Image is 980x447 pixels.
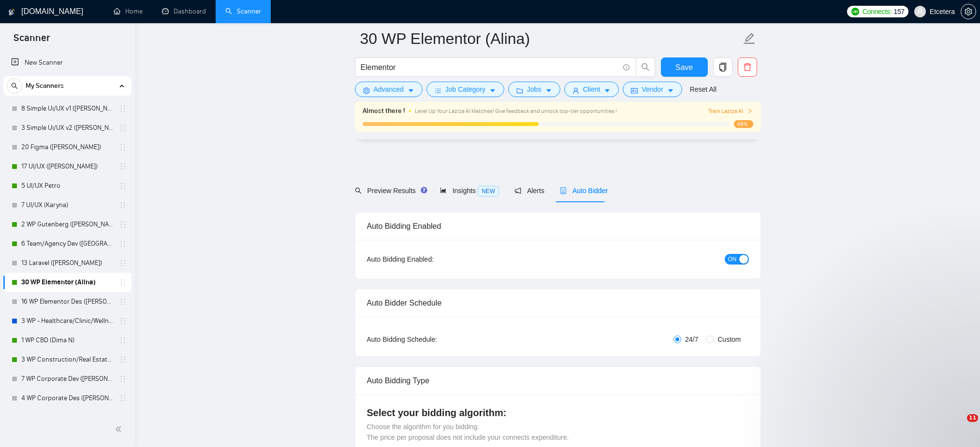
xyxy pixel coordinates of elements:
span: caret-down [489,87,496,94]
a: 3 Simple Ui/UX v2 ([PERSON_NAME]) [21,118,113,138]
span: 24/7 [681,334,702,345]
div: Auto Bidding Enabled: [367,254,494,265]
span: bars [435,87,441,94]
input: Scanner name... [360,27,741,51]
span: holder [119,143,127,151]
a: 1 WP CBD (Dima N) [21,331,113,350]
button: setting [961,4,976,19]
a: searchScanner [225,7,261,15]
span: search [355,187,362,194]
span: holder [119,298,127,306]
a: dashboardDashboard [162,7,206,15]
a: 13 Laravel ([PERSON_NAME]) [21,253,113,273]
a: 16 WP Elementor Des ([PERSON_NAME]) [21,292,113,311]
span: Job Category [445,84,485,95]
a: homeHome [114,7,143,15]
input: Search Freelance Jobs... [361,61,619,73]
img: logo [8,4,15,20]
span: Vendor [642,84,663,95]
a: 7 WP Corporate Dev ([PERSON_NAME] B) [21,369,113,389]
span: robot [560,187,567,194]
span: holder [119,124,127,132]
span: 48% [734,120,753,128]
span: area-chart [440,187,447,194]
a: New Scanner [11,53,124,72]
a: 3 WP Construction/Real Estate Website Development ([PERSON_NAME] B) [21,350,113,369]
a: 8 Simple Ui/UX v1 ([PERSON_NAME]) [21,99,113,118]
button: search [7,78,22,94]
img: upwork-logo.png [851,8,859,15]
span: setting [961,8,976,15]
span: holder [119,317,127,325]
span: Client [583,84,600,95]
div: Tooltip anchor [420,186,428,195]
span: Custom [714,334,745,345]
button: delete [738,57,757,77]
a: 5 UI/UX Petro [21,176,113,196]
a: 3 WP - Healthcare/Clinic/Wellness/Beauty (Dima N) [21,311,113,331]
span: user [572,87,579,94]
span: holder [119,259,127,267]
span: Auto Bidder [560,187,608,195]
span: holder [119,336,127,344]
span: holder [119,221,127,228]
span: copy [714,63,732,71]
span: caret-down [604,87,611,94]
span: holder [119,105,127,112]
span: Jobs [527,84,541,95]
span: ON [728,254,737,265]
a: 7 UI/UX (Karyna) [21,196,113,215]
span: right [747,108,753,114]
span: holder [119,201,127,209]
span: Train Laziza AI [708,107,753,116]
span: caret-down [408,87,414,94]
span: holder [119,279,127,286]
span: idcard [631,87,638,94]
div: Auto Bidding Type [367,367,749,394]
span: delete [738,63,757,71]
span: double-left [115,424,125,434]
span: Preview Results [355,187,424,195]
span: My Scanners [26,76,64,96]
span: 157 [893,6,904,17]
a: 6 Team/Agency Dev ([GEOGRAPHIC_DATA]) [21,234,113,253]
button: settingAdvancedcaret-down [355,82,423,97]
span: holder [119,394,127,402]
a: 20 Figma ([PERSON_NAME]) [21,138,113,157]
span: holder [119,182,127,190]
button: folderJobscaret-down [508,82,560,97]
span: Almost there ! [363,106,405,116]
button: search [636,57,655,77]
a: 7 WP E-commerce Development ([PERSON_NAME] B) [21,408,113,427]
span: notification [514,187,521,194]
div: Auto Bidder Schedule [367,289,749,317]
button: userClientcaret-down [564,82,619,97]
span: Save [675,61,693,73]
span: holder [119,375,127,383]
a: setting [961,8,976,15]
span: search [636,63,655,71]
span: NEW [478,186,499,196]
span: caret-down [545,87,552,94]
a: 30 WP Elementor (Alina) [21,273,113,292]
span: search [7,83,22,89]
span: Advanced [374,84,404,95]
a: Reset All [690,84,717,95]
a: 4 WP Corporate Des ([PERSON_NAME]) [21,389,113,408]
iframe: Intercom live chat [947,414,970,437]
span: edit [743,32,756,45]
a: 2 WP Gutenberg ([PERSON_NAME] Br) [21,215,113,234]
a: 17 UI/UX ([PERSON_NAME]) [21,157,113,176]
button: copy [713,57,732,77]
span: holder [119,240,127,248]
span: Level Up Your Laziza AI Matches! Give feedback and unlock top-tier opportunities ! [415,108,617,114]
span: holder [119,356,127,363]
span: user [917,8,923,15]
span: info-circle [623,64,629,70]
button: barsJob Categorycaret-down [426,82,504,97]
span: Scanner [6,31,58,51]
span: folder [516,87,523,94]
h4: Select your bidding algorithm: [367,406,749,419]
button: idcardVendorcaret-down [623,82,682,97]
div: Auto Bidding Enabled [367,212,749,240]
